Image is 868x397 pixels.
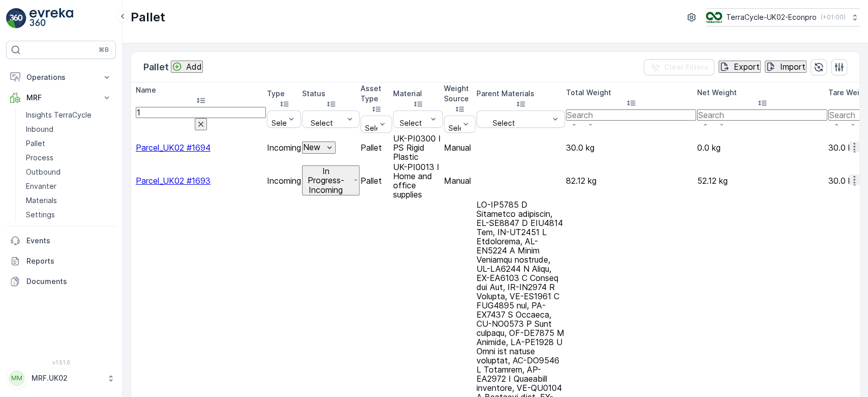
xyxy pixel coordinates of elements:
[131,9,165,25] p: Pallet
[448,124,471,132] p: Select
[143,60,169,74] p: Pallet
[566,176,696,185] p: 82.12 kg
[26,181,56,191] p: Envanter
[26,167,61,177] p: Outbound
[99,46,109,54] p: ⌘B
[303,166,349,194] p: In Progress-Incoming
[26,124,53,134] p: Inbound
[267,89,301,99] p: Type
[186,62,202,71] p: Add
[398,119,424,127] p: Select
[302,89,360,99] p: Status
[9,370,25,386] div: MM
[393,134,443,161] p: UK-PI0300 I PS Rigid Plastic
[136,107,266,118] input: Search
[26,195,57,206] p: Materials
[393,162,443,199] p: UK-PI0013 I Home and office supplies
[32,373,102,383] p: MRF.UK02
[566,143,696,152] p: 30.0 kg
[267,143,301,152] p: Incoming
[6,359,116,365] span: v 1.51.0
[6,67,116,88] button: Operations
[26,72,96,82] p: Operations
[26,153,53,163] p: Process
[706,8,860,26] button: TerraCycle-UK02-Econpro(+01:00)
[29,8,73,29] img: logo_light-DOdMpM7g.png
[566,88,696,98] p: Total Weight
[780,62,805,71] p: Import
[26,210,55,220] p: Settings
[136,143,211,153] a: Parcel_UK02 #1694
[734,62,760,71] p: Export
[444,143,475,152] p: Manual
[476,89,565,99] p: Parent Materials
[26,236,112,246] p: Events
[697,176,827,185] p: 52.12 kg
[697,143,827,152] p: 0.0 kg
[726,12,817,22] p: TerraCycle-UK02-Econpro
[393,89,443,99] p: Material
[22,151,116,165] a: Process
[22,108,116,122] a: Insights TerraCycle
[307,119,337,127] p: Select
[719,61,761,73] button: Export
[136,176,211,186] a: Parcel_UK02 #1693
[444,176,475,185] p: Manual
[765,61,806,73] button: Import
[365,124,387,132] p: Select
[6,231,116,251] a: Events
[302,165,360,195] button: In Progress-Incoming
[26,138,45,149] p: Pallet
[303,143,320,152] p: New
[136,85,266,95] p: Name
[644,59,714,75] button: Clear Filters
[6,8,26,29] img: logo
[361,176,392,185] p: Pallet
[6,271,116,292] a: Documents
[664,62,708,72] p: Clear Filters
[22,208,116,222] a: Settings
[22,136,116,151] a: Pallet
[6,251,116,271] a: Reports
[26,110,92,120] p: Insights TerraCycle
[22,193,116,208] a: Materials
[706,12,722,23] img: terracycle_logo_wKaHoWT.png
[302,141,336,154] button: New
[697,88,827,98] p: Net Weight
[22,179,116,193] a: Envanter
[272,119,294,127] p: Select
[444,83,475,104] p: Weight Source
[361,143,392,152] p: Pallet
[361,83,392,104] p: Asset Type
[481,119,527,127] p: Select
[566,109,696,121] input: Search
[6,88,116,108] button: MRF
[26,256,112,266] p: Reports
[26,276,112,287] p: Documents
[6,367,116,389] button: MMMRF.UK02
[26,93,96,103] p: MRF
[171,61,203,73] button: Add
[697,109,827,121] input: Search
[22,122,116,136] a: Inbound
[267,176,301,185] p: Incoming
[821,13,846,21] p: ( +01:00 )
[22,165,116,179] a: Outbound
